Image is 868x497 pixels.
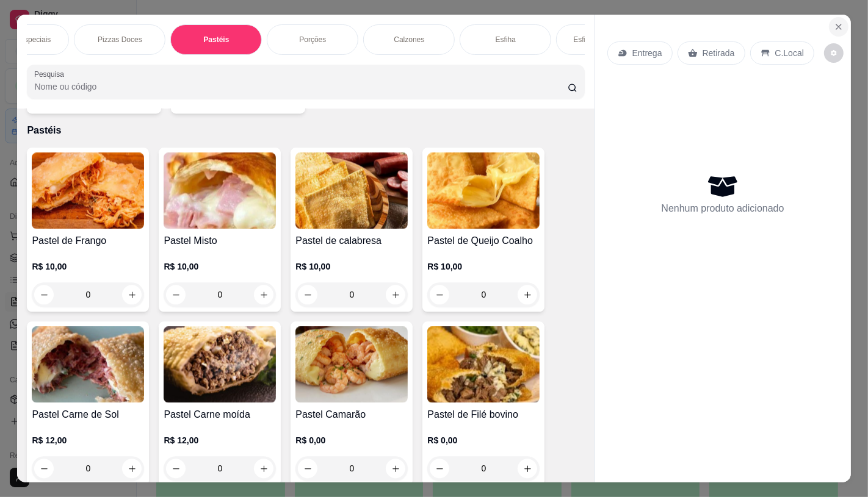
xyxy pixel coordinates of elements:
[496,35,516,45] p: Esfiha
[164,234,276,248] h4: Pastel Misto
[164,434,276,446] p: R$ 12,00
[427,152,540,229] img: product-image
[32,152,144,229] img: product-image
[295,434,408,446] p: R$ 0,00
[295,407,408,422] h4: Pastel Camarão
[34,69,68,79] label: Pesquisa
[632,47,662,59] p: Entrega
[164,326,276,402] img: product-image
[394,35,424,45] p: Calzones
[164,407,276,422] h4: Pastel Carne moída
[427,326,540,402] img: product-image
[299,35,326,45] p: Porções
[32,326,144,402] img: product-image
[32,434,144,446] p: R$ 12,00
[98,35,142,45] p: Pizzas Doces
[164,260,276,273] p: R$ 10,00
[427,434,540,446] p: R$ 0,00
[295,326,408,402] img: product-image
[775,47,804,59] p: C.Local
[573,35,631,45] p: Esfihas Especiais
[295,234,408,248] h4: Pastel de calabresa
[27,123,584,138] p: Pastéis
[427,407,540,422] h4: Pastel de Filé bovino
[824,43,844,63] button: decrease-product-quantity
[32,407,144,422] h4: Pastel Carne de Sol
[295,152,408,229] img: product-image
[34,80,567,93] input: Pesquisa
[32,234,144,248] h4: Pastel de Frango
[703,47,735,59] p: Retirada
[203,35,229,45] p: Pastéis
[427,260,540,273] p: R$ 10,00
[32,260,144,273] p: R$ 10,00
[295,260,408,273] p: R$ 10,00
[662,201,784,216] p: Nenhum produto adicionado
[164,152,276,229] img: product-image
[427,234,540,248] h4: Pastel de Queijo Coalho
[829,17,848,37] button: Close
